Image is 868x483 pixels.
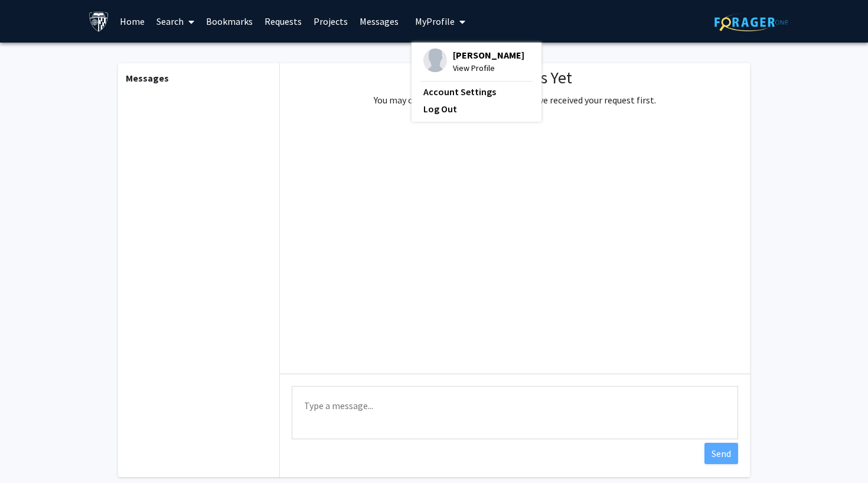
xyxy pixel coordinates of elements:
[200,1,259,42] a: Bookmarks
[151,1,200,42] a: Search
[374,93,656,107] p: You may only reach out to faculty that have received your request first.
[714,13,788,31] img: ForagerOne Logo
[259,1,308,42] a: Requests
[354,1,404,42] a: Messages
[423,85,530,99] a: Account Settings
[126,72,169,84] b: Messages
[423,48,447,72] img: Profile Picture
[9,430,50,474] iframe: Chat
[308,1,354,42] a: Projects
[114,1,151,42] a: Home
[704,443,738,464] button: Send
[374,68,656,88] h1: No Messages Yet
[423,102,530,116] a: Log Out
[292,386,738,439] textarea: Message
[453,61,524,74] span: View Profile
[453,48,524,61] span: [PERSON_NAME]
[415,15,455,27] span: My Profile
[423,48,524,74] div: Profile Picture[PERSON_NAME]View Profile
[89,11,109,32] img: Johns Hopkins University Logo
